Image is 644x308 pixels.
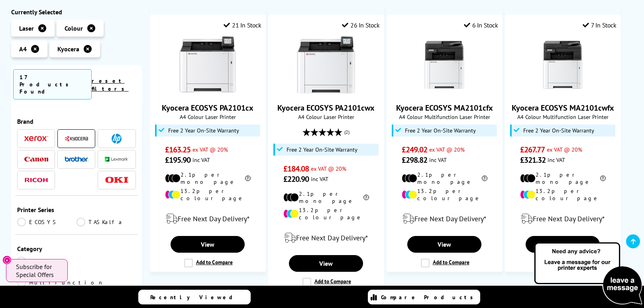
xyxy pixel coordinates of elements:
[171,236,245,253] a: View
[311,175,328,183] span: inc VAT
[168,127,239,134] span: Free 2 Year On-Site Warranty
[24,136,48,142] img: Xerox
[178,88,238,96] a: Kyocera ECOSYS PA2101cx
[509,208,617,230] div: modal_delivery
[2,255,12,265] button: Close
[344,125,349,140] span: (2)
[311,165,346,172] span: ex VAT @ 20%
[287,146,357,153] span: Free 2 Year On-Site Warranty
[414,88,474,96] a: Kyocera ECOSYS MA2101cfx
[24,175,48,185] a: Ricoh
[302,278,351,287] label: Add to Compare
[414,35,474,95] img: Kyocera ECOSYS MA2101cfx
[105,154,129,164] a: Lexmark
[533,35,593,95] img: Kyocera ECOSYS MA2101cwfx
[391,208,498,230] div: modal_delivery
[289,255,363,272] a: View
[273,113,380,121] span: A4 Colour Laser Printer
[162,103,253,113] a: Kyocera ECOSYS PA2101cx
[533,88,593,96] a: Kyocera ECOSYS MA2101cwfx
[17,278,104,287] a: Multifunction
[368,290,480,304] a: Compare Products
[105,175,129,185] a: OKI
[523,127,594,134] span: Free 2 Year On-Site Warranty
[547,146,582,153] span: ex VAT @ 20%
[407,236,481,253] a: View
[283,207,369,221] li: 13.2p per colour page
[105,134,129,144] a: HP
[65,154,88,164] a: Brother
[402,171,487,185] li: 2.1p per mono page
[16,263,60,279] span: Subscribe for Special Offers
[17,218,77,226] a: ECOSYS
[13,69,92,99] span: 17 Products Found
[24,134,48,144] a: Xerox
[184,259,233,267] label: Add to Compare
[273,227,380,249] div: modal_delivery
[165,187,251,202] li: 13.2p per colour page
[526,236,600,253] a: View
[65,134,88,144] a: Kyocera
[24,157,48,162] img: Canon
[65,136,88,142] img: Kyocera
[402,187,487,202] li: 13.2p per colour page
[138,290,251,304] a: Recently Viewed
[19,45,27,53] span: A4
[65,156,88,162] img: Brother
[520,144,545,155] span: £267.77
[283,164,309,174] span: £184.08
[11,8,142,16] div: Currently Selected
[192,146,228,153] span: ex VAT @ 20%
[405,127,476,134] span: Free 2 Year On-Site Warranty
[296,88,356,96] a: Kyocera ECOSYS PA2101cwx
[429,146,465,153] span: ex VAT @ 20%
[17,117,136,125] div: Brand
[512,103,614,113] a: Kyocera ECOSYS MA2101cwfx
[92,77,129,92] a: reset filters
[402,155,428,165] span: £298.82
[150,294,241,301] span: Recently Viewed
[342,21,379,29] div: 26 In Stock
[165,144,191,155] span: £163.25
[17,206,136,214] div: Printer Series
[283,190,369,205] li: 2.1p per mono page
[509,113,617,121] span: A4 Colour Multifunction Laser Printer
[520,187,606,202] li: 13.2p per colour page
[57,45,79,53] span: Kyocera
[583,21,617,29] div: 7 In Stock
[391,113,498,121] span: A4 Colour Multifunction Laser Printer
[520,155,546,165] span: £321.32
[421,259,469,267] label: Add to Compare
[429,156,447,164] span: inc VAT
[77,218,136,226] a: TASKalfa
[165,155,191,165] span: £195.90
[65,24,83,32] span: Colour
[105,177,129,183] img: OKI
[154,208,261,230] div: modal_delivery
[277,103,375,113] a: Kyocera ECOSYS PA2101cwx
[19,24,34,32] span: Laser
[283,174,309,184] span: £220.90
[532,241,644,306] img: Open Live Chat window
[464,21,498,29] div: 6 In Stock
[178,35,238,95] img: Kyocera ECOSYS PA2101cx
[17,257,77,274] a: Print Only
[192,156,210,164] span: inc VAT
[296,35,356,95] img: Kyocera ECOSYS PA2101cwx
[24,178,48,182] img: Ricoh
[224,21,261,29] div: 21 In Stock
[548,156,565,164] span: inc VAT
[17,245,136,253] div: Category
[520,171,606,185] li: 2.1p per mono page
[154,113,261,121] span: A4 Colour Laser Printer
[105,157,129,162] img: Lexmark
[402,144,428,155] span: £249.02
[24,154,48,164] a: Canon
[396,103,493,113] a: Kyocera ECOSYS MA2101cfx
[381,294,477,301] span: Compare Products
[165,171,251,185] li: 2.1p per mono page
[112,134,122,144] img: HP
